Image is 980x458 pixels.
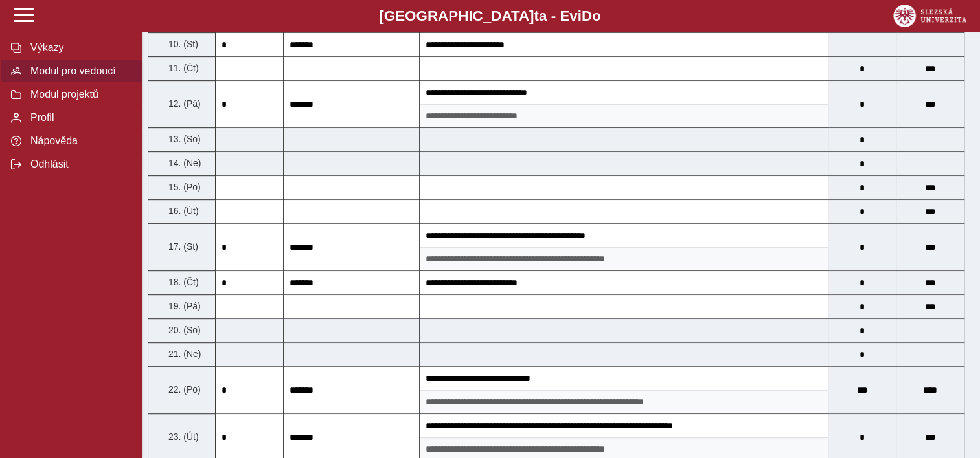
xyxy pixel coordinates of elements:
span: Profil [27,112,131,124]
span: Odhlásit [27,158,131,170]
span: 21. (Ne) [166,349,201,359]
span: 13. (So) [166,134,201,144]
span: 19. (Pá) [166,301,201,311]
span: 18. (Čt) [166,277,199,287]
span: 10. (St) [166,39,198,49]
span: Nápověda [27,135,131,147]
span: Modul projektů [27,89,131,100]
span: 23. (Út) [166,431,199,442]
span: 15. (Po) [166,182,201,192]
span: 22. (Po) [166,384,201,395]
span: 17. (St) [166,241,198,252]
span: 20. (So) [166,325,201,335]
span: 11. (Čt) [166,63,199,73]
span: Výkazy [27,42,131,54]
span: D [582,8,592,24]
span: t [534,8,538,24]
span: Modul pro vedoucí [27,65,131,77]
span: 16. (Út) [166,206,199,216]
span: o [592,8,601,24]
b: [GEOGRAPHIC_DATA] a - Evi [39,8,941,25]
span: 14. (Ne) [166,158,201,168]
span: 12. (Pá) [166,98,201,109]
img: logo_web_su.png [893,5,966,27]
